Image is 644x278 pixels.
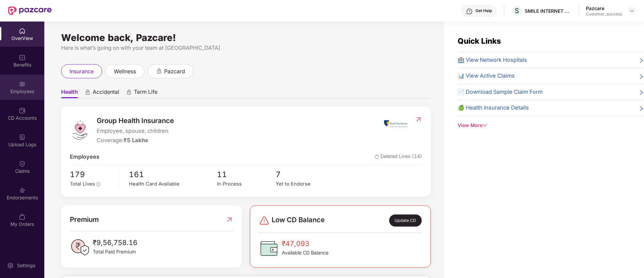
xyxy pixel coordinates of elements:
img: insurerIcon [383,115,408,132]
div: Yet to Endorse [276,180,334,188]
div: Welcome back, Pazcare! [61,35,431,40]
img: logo [70,120,90,140]
div: animation [156,68,162,74]
span: ₹5 Lakhs [124,137,148,144]
span: Deleted Lives (14) [375,153,422,161]
span: Low CD Balance [272,214,325,227]
span: Premium [70,214,99,225]
span: insurance [70,67,94,76]
span: right [639,105,644,112]
div: Customer_success [586,11,622,17]
div: animation [126,89,132,95]
img: svg+xml;base64,PHN2ZyBpZD0iRHJvcGRvd24tMzJ4MzIiIHhtbG5zPSJodHRwOi8vd3d3LnczLm9yZy8yMDAwL3N2ZyIgd2... [629,8,635,13]
img: svg+xml;base64,PHN2ZyBpZD0iQ0RfQWNjb3VudHMiIGRhdGEtbmFtZT0iQ0QgQWNjb3VudHMiIHhtbG5zPSJodHRwOi8vd3... [19,107,26,114]
div: Here is what’s going on with your team at [GEOGRAPHIC_DATA] [61,44,431,52]
span: 11 [217,168,276,181]
span: Employee, spouse, children [97,127,174,135]
div: Coverage: [97,136,174,145]
span: 161 [129,168,217,181]
span: 7 [276,168,334,181]
span: ₹47,093 [282,238,328,249]
img: New Pazcare Logo [8,6,52,15]
span: Total Lives [70,181,95,187]
img: svg+xml;base64,PHN2ZyBpZD0iQmVuZWZpdHMiIHhtbG5zPSJodHRwOi8vd3d3LnczLm9yZy8yMDAwL3N2ZyIgd2lkdGg9Ij... [19,54,26,61]
span: wellness [114,67,136,76]
span: 🏥 View Network Hospitals [458,56,527,65]
img: svg+xml;base64,PHN2ZyBpZD0iRW1wbG95ZWVzIiB4bWxucz0iaHR0cDovL3d3dy53My5vcmcvMjAwMC9zdmciIHdpZHRoPS... [19,81,26,87]
div: Get Help [475,8,492,13]
img: svg+xml;base64,PHN2ZyBpZD0iRGFuZ2VyLTMyeDMyIiB4bWxucz0iaHR0cDovL3d3dy53My5vcmcvMjAwMC9zdmciIHdpZH... [259,215,270,226]
span: 📊 View Active Claims [458,72,515,80]
span: down [482,123,487,128]
div: Settings [15,262,37,269]
img: svg+xml;base64,PHN2ZyBpZD0iTXlfT3JkZXJzIiBkYXRhLW5hbWU9Ik15IE9yZGVycyIgeG1sbnM9Imh0dHA6Ly93d3cudz... [19,213,26,220]
span: Health [61,88,78,98]
img: svg+xml;base64,PHN2ZyBpZD0iSG9tZSIgeG1sbnM9Imh0dHA6Ly93d3cudzMub3JnLzIwMDAvc3ZnIiB3aWR0aD0iMjAiIG... [19,28,26,34]
span: S [515,7,519,15]
div: Health Card Available [129,180,217,188]
span: pazcard [164,67,185,76]
img: RedirectIcon [415,116,422,123]
div: SMILE INTERNET TECHNOLOGIES PRIVATE LIMITED [525,8,572,14]
span: Employees [70,153,99,161]
span: 179 [70,168,114,181]
img: deleteIcon [375,155,379,159]
div: Pazcare [586,5,622,11]
span: right [639,57,644,65]
span: right [639,89,644,96]
img: svg+xml;base64,PHN2ZyBpZD0iSGVscC0zMngzMiIgeG1sbnM9Imh0dHA6Ly93d3cudzMub3JnLzIwMDAvc3ZnIiB3aWR0aD... [466,8,473,15]
div: View More [458,122,644,129]
div: In Process [217,180,276,188]
img: svg+xml;base64,PHN2ZyBpZD0iVXBsb2FkX0xvZ3MiIGRhdGEtbmFtZT0iVXBsb2FkIExvZ3MiIHhtbG5zPSJodHRwOi8vd3... [19,134,26,141]
img: CDBalanceIcon [259,238,279,259]
img: svg+xml;base64,PHN2ZyBpZD0iQ2xhaW0iIHhtbG5zPSJodHRwOi8vd3d3LnczLm9yZy8yMDAwL3N2ZyIgd2lkdGg9IjIwIi... [19,160,26,167]
span: info-circle [96,182,100,186]
span: ₹9,56,758.16 [93,237,137,248]
span: Available CD Balance [282,249,328,256]
span: right [639,73,644,80]
span: Quick Links [458,36,501,45]
div: Update CD [389,214,422,227]
span: Total Paid Premium [93,248,137,255]
span: Term Life [134,88,157,98]
img: PaidPremiumIcon [70,237,90,257]
span: 🍏 Health Insurance Details [458,104,529,112]
span: Group Health Insurance [97,115,174,126]
img: svg+xml;base64,PHN2ZyBpZD0iRW5kb3JzZW1lbnRzIiB4bWxucz0iaHR0cDovL3d3dy53My5vcmcvMjAwMC9zdmciIHdpZH... [19,187,26,194]
img: svg+xml;base64,PHN2ZyBpZD0iU2V0dGluZy0yMHgyMCIgeG1sbnM9Imh0dHA6Ly93d3cudzMub3JnLzIwMDAvc3ZnIiB3aW... [7,262,14,269]
img: RedirectIcon [226,214,233,225]
span: 📄 Download Sample Claim Form [458,88,543,96]
span: Accidental [93,88,119,98]
div: animation [85,89,91,95]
